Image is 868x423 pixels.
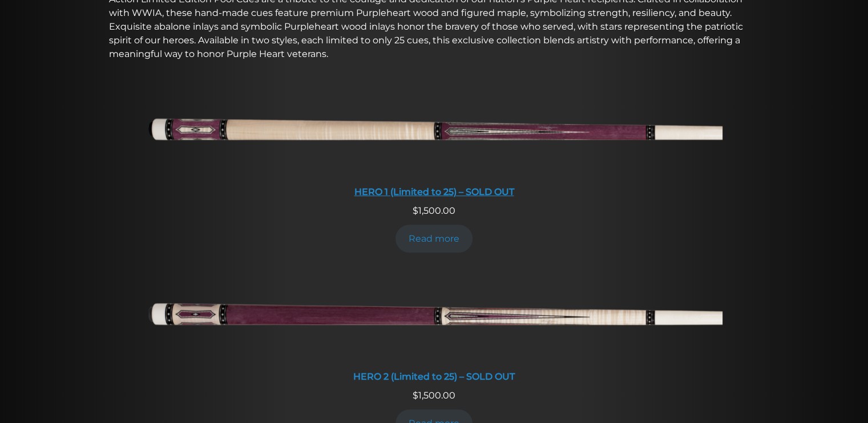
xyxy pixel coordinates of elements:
[146,269,722,389] a: HERO 2 (Limited to 25) - SOLD OUT HERO 2 (Limited to 25) – SOLD OUT
[146,186,722,197] div: HERO 1 (Limited to 25) – SOLD OUT
[413,205,418,216] span: $
[413,205,455,216] span: 1,500.00
[146,84,722,204] a: HERO 1 (Limited to 25) - SOLD OUT HERO 1 (Limited to 25) – SOLD OUT
[146,371,722,382] div: HERO 2 (Limited to 25) – SOLD OUT
[413,390,455,401] span: 1,500.00
[146,269,722,364] img: HERO 2 (Limited to 25) - SOLD OUT
[413,390,418,401] span: $
[146,84,722,180] img: HERO 1 (Limited to 25) - SOLD OUT
[395,225,473,253] a: Read more about “HERO 1 (Limited to 25) - SOLD OUT”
